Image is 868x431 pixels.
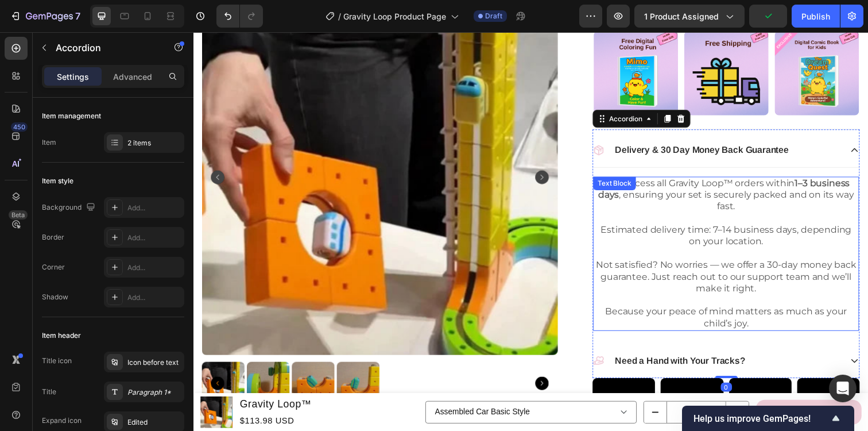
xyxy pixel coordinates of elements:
iframe: Design area [193,32,868,431]
button: 7 [5,5,86,28]
div: Add... [127,263,181,273]
div: Item [42,137,56,148]
div: Icon before text [127,357,181,368]
div: Open Intercom Messenger [829,375,857,402]
div: Text Block [410,149,449,159]
div: Undo/Redo [216,5,263,28]
span: Help us improve GemPages! [693,413,829,424]
p: We process all Gravity Loop™ orders within , ensuring your set is securely packed and on its way ... [409,148,679,196]
div: Expand icon [42,415,82,426]
p: Not satisfied? No worries — we offer a 30-day money back guarantee. Just reach out to our support... [409,232,679,279]
div: Item style [42,176,73,186]
div: Item header [42,330,81,341]
video: Video [547,353,611,385]
div: Shadow [42,292,68,302]
button: Carousel Next Arrow [349,351,363,365]
p: Because your peace of mind matters as much as your child’s joy. [409,279,679,303]
div: Add... [127,203,181,213]
button: Add to cart [574,375,682,401]
p: Delivery & 30 Day Money Back Guarantee [431,114,608,126]
button: Carousel Back Arrow [18,141,32,155]
span: 1 product assigned [644,10,719,22]
p: Estimated delivery time: 7–14 business days, depending on your location. [409,196,679,232]
div: Add... [127,233,181,243]
p: Need a Hand with Your Tracks? [431,329,563,341]
button: decrement [460,377,483,399]
span: Draft [485,11,502,21]
video: Video [477,353,541,385]
div: Beta [9,210,28,220]
div: Title [42,387,56,397]
div: Rich Text Editor. Editing area: main [429,113,610,128]
div: Corner [42,262,65,272]
div: Rich Text Editor. Editing area: main [429,328,565,343]
p: Advanced [113,71,152,83]
span: / [338,10,341,22]
div: Item management [42,111,101,121]
button: Publish [792,5,840,28]
div: Background [42,200,98,215]
div: 450 [11,122,28,132]
div: Border [42,232,64,243]
video: Video [617,353,680,385]
video: Video [408,353,471,385]
div: Accordion [422,83,460,93]
div: Edited [127,417,181,428]
div: 2 items [127,138,181,148]
button: increment [544,377,567,399]
input: quantity [483,377,544,399]
p: Settings [57,71,89,83]
div: Title icon [42,356,72,366]
button: 1 product assigned [634,5,745,28]
div: Add... [127,293,181,303]
div: Paragraph 1* [127,387,181,398]
p: 7 [75,9,80,23]
button: Carousel Next Arrow [349,141,363,155]
div: Publish [801,10,830,22]
div: Add to cart [603,380,654,397]
div: $113.98 USD [46,389,122,405]
p: Accordion [56,41,153,55]
div: 0 [538,357,550,367]
span: Gravity Loop Product Page [343,10,446,22]
button: Show survey - Help us improve GemPages! [693,411,843,425]
div: Rich Text Editor. Editing area: main [408,147,680,305]
button: Carousel Back Arrow [18,351,32,365]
